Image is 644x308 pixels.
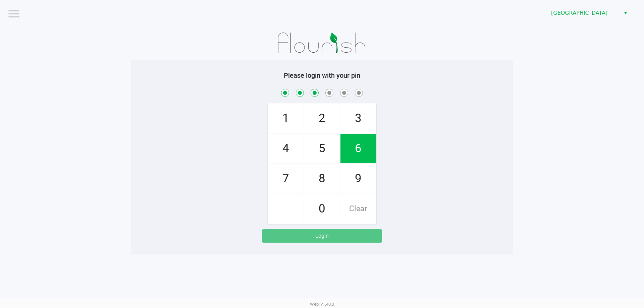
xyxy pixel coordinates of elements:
span: Web: v1.40.0 [310,302,334,307]
button: Select [621,7,630,19]
span: 8 [304,164,340,193]
span: 6 [340,134,376,163]
span: 0 [304,194,340,224]
h5: Please login with your pin [136,71,508,79]
span: 2 [304,104,340,133]
span: 3 [340,104,376,133]
span: 1 [268,104,304,133]
span: 7 [268,164,304,193]
span: [GEOGRAPHIC_DATA] [551,9,616,17]
span: Clear [340,194,376,224]
span: 5 [304,134,340,163]
span: 4 [268,134,304,163]
span: 9 [340,164,376,193]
